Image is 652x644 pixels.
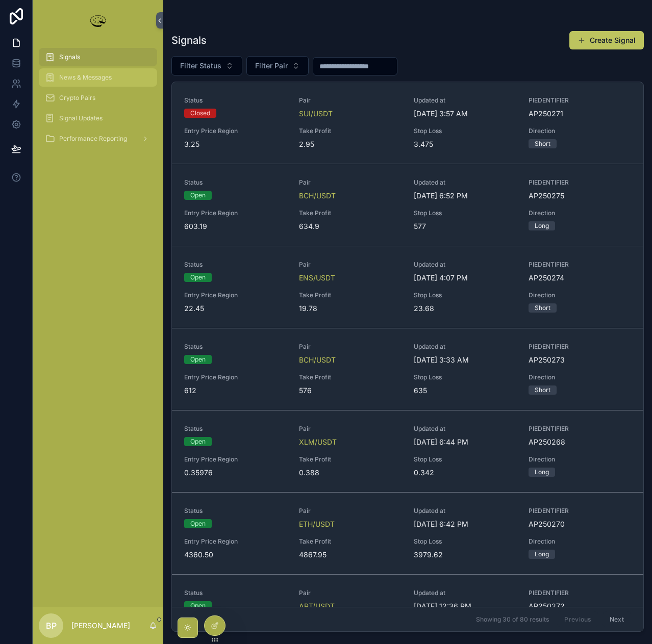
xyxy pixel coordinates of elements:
h1: Signals [171,33,207,47]
span: AP250268 [529,437,631,447]
span: 23.68 [414,303,516,314]
span: [DATE] 6:42 PM [414,519,516,529]
span: Updated at [414,589,516,597]
span: PIEDENTIFIER [529,178,631,187]
span: 0.342 [414,468,516,478]
div: scrollable content [33,41,163,161]
a: SUI/USDT [299,109,333,119]
img: App logo [88,12,108,29]
span: Take Profit [299,291,402,299]
span: 0.388 [299,468,402,478]
span: Showing 30 of 80 results [476,615,549,624]
span: 612 [184,385,287,396]
span: Entry Price Region [184,291,287,299]
span: [DATE] 4:07 PM [414,273,516,283]
a: BCH/USDT [299,355,336,365]
a: Signals [39,48,157,66]
a: StatusOpenPairETH/USDTUpdated at[DATE] 6:42 PMPIEDENTIFIERAP250270Entry Price Region4360.50Take P... [172,492,643,574]
span: PIEDENTIFIER [529,96,631,105]
span: Signals [59,53,80,61]
span: 576 [299,385,402,396]
span: [DATE] 6:52 PM [414,191,516,201]
span: 634.9 [299,221,402,231]
span: News & Messages [59,73,112,82]
span: Pair [299,425,402,433]
span: 0.35976 [184,468,287,478]
span: Updated at [414,96,516,105]
span: Filter Pair [255,61,288,71]
span: PIEDENTIFIER [529,507,631,515]
span: Pair [299,178,402,187]
span: AP250271 [529,109,631,119]
span: [DATE] 12:36 PM [414,601,516,611]
span: Direction [529,291,631,299]
span: Stop Loss [414,373,516,381]
span: Updated at [414,261,516,269]
span: 603.19 [184,221,287,231]
span: AP250270 [529,519,631,529]
a: XLM/USDT [299,437,337,447]
span: Status [184,261,287,269]
div: Open [190,273,206,282]
span: 635 [414,385,516,396]
div: Closed [190,109,210,118]
span: Status [184,343,287,351]
span: 22.45 [184,303,287,314]
a: BCH/USDT [299,191,336,201]
span: Pair [299,589,402,597]
span: PIEDENTIFIER [529,589,631,597]
div: Short [535,139,550,148]
a: Signal Updates [39,109,157,127]
span: PIEDENTIFIER [529,261,631,269]
div: Open [190,191,206,200]
span: Pair [299,507,402,515]
span: AP250274 [529,273,631,283]
span: Updated at [414,425,516,433]
span: AP250275 [529,191,631,201]
a: APT/USDT [299,601,335,611]
span: Entry Price Region [184,127,287,135]
span: PIEDENTIFIER [529,425,631,433]
button: Next [603,611,631,627]
span: ETH/USDT [299,519,335,529]
span: Signal Updates [59,114,103,122]
span: Stop Loss [414,127,516,135]
span: Updated at [414,343,516,351]
div: Open [190,601,206,610]
div: Open [190,519,206,528]
span: Take Profit [299,537,402,546]
a: StatusOpenPairBCH/USDTUpdated at[DATE] 3:33 AMPIEDENTIFIERAP250273Entry Price Region612Take Profi... [172,328,643,410]
a: Create Signal [569,31,644,49]
a: Crypto Pairs [39,89,157,107]
span: Status [184,589,287,597]
a: Performance Reporting [39,130,157,148]
div: Long [535,468,549,477]
a: StatusOpenPairXLM/USDTUpdated at[DATE] 6:44 PMPIEDENTIFIERAP250268Entry Price Region0.35976Take P... [172,410,643,492]
span: Pair [299,261,402,269]
span: Direction [529,455,631,463]
span: 2.95 [299,139,402,149]
span: Status [184,178,287,187]
span: Status [184,96,287,105]
span: [DATE] 6:44 PM [414,437,516,447]
div: Open [190,355,206,364]
a: News & Messages [39,68,157,87]
span: Entry Price Region [184,209,287,217]
span: PIEDENTIFIER [529,343,631,351]
span: Take Profit [299,373,402,381]
span: 577 [414,221,516,231]
span: 4360.50 [184,550,287,560]
a: ENS/USDT [299,273,335,283]
button: Select Button [246,56,309,75]
span: Status [184,425,287,433]
span: Crypto Pairs [59,94,95,102]
span: Take Profit [299,209,402,217]
a: StatusClosedPairSUI/USDTUpdated at[DATE] 3:57 AMPIEDENTIFIERAP250271Entry Price Region3.25Take Pr... [172,82,643,164]
span: Take Profit [299,127,402,135]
